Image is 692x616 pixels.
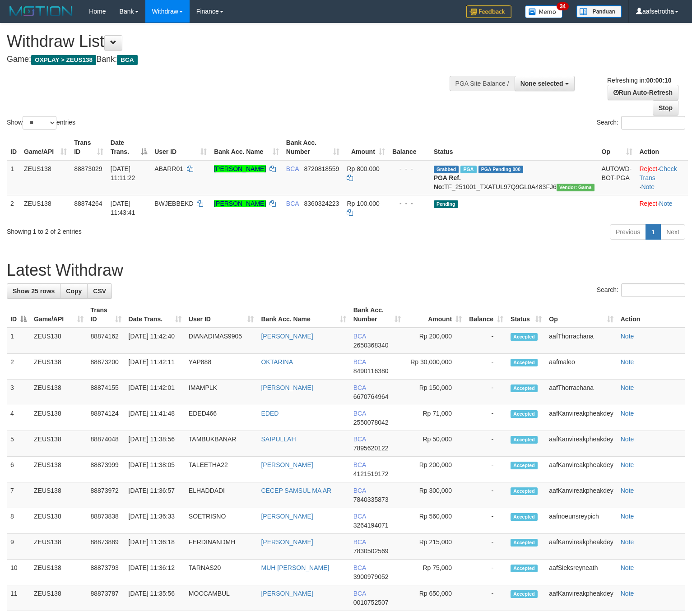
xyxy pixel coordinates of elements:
td: aafSieksreyneath [545,560,617,585]
input: Search: [621,283,685,297]
a: Note [641,183,655,190]
td: - [465,585,507,611]
span: Copy 2650368340 to clipboard [353,342,389,349]
a: Note [621,590,634,597]
span: Accepted [511,487,538,495]
td: 4 [7,405,30,431]
span: Copy 3264194071 to clipboard [353,522,389,529]
td: - [465,380,507,405]
td: 2 [7,354,30,380]
span: [DATE] 11:11:22 [111,165,135,181]
span: Accepted [511,539,538,547]
td: · · [636,160,688,195]
th: Amount: activate to sort column ascending [343,134,388,160]
td: 9 [7,534,30,560]
span: 88873029 [74,165,102,172]
td: 88873972 [87,482,125,508]
span: Copy [66,287,82,295]
td: 1 [7,160,20,195]
td: YAP888 [185,354,258,380]
td: aafKanvireakpheakdey [545,585,617,611]
span: Marked by aafnoeunsreypich [460,166,476,173]
label: Search: [597,116,685,130]
th: Op: activate to sort column ascending [598,134,636,160]
td: ZEUS138 [30,354,87,380]
label: Search: [597,283,685,297]
td: [DATE] 11:35:56 [125,585,185,611]
span: BCA [117,55,137,65]
td: 88873999 [87,457,125,482]
td: ZEUS138 [30,405,87,431]
span: Copy 4121519172 to clipboard [353,470,389,477]
span: Copy 8490116380 to clipboard [353,367,389,375]
td: TARNAS20 [185,560,258,585]
span: Accepted [511,513,538,521]
a: [PERSON_NAME] [261,461,313,468]
th: Bank Acc. Number: activate to sort column ascending [350,302,405,328]
th: ID [7,134,20,160]
td: aafmaleo [545,354,617,380]
td: aafnoeunsreypich [545,508,617,534]
span: Copy 2550078042 to clipboard [353,419,389,426]
span: Copy 6670764964 to clipboard [353,393,389,400]
h4: Game: Bank: [7,55,452,64]
th: Status [430,134,598,160]
span: Accepted [511,565,538,572]
td: ZEUS138 [30,380,87,405]
td: AUTOWD-BOT-PGA [598,160,636,195]
label: Show entries [7,116,75,130]
a: Note [659,200,673,207]
b: PGA Ref. No: [434,174,461,190]
td: 11 [7,585,30,611]
td: aafKanvireakpheakdey [545,482,617,508]
button: None selected [515,76,575,91]
td: - [465,508,507,534]
td: ZEUS138 [30,534,87,560]
td: 3 [7,380,30,405]
span: Copy 3900979052 to clipboard [353,573,389,580]
td: Rp 300,000 [404,482,465,508]
td: 6 [7,457,30,482]
span: Grabbed [434,166,459,173]
span: Rp 800.000 [347,165,379,172]
td: Rp 650,000 [404,585,465,611]
a: Show 25 rows [7,283,60,299]
a: Note [621,333,634,340]
span: BCA [353,538,366,546]
div: PGA Site Balance / [450,76,515,91]
span: Accepted [511,384,538,392]
td: 88873787 [87,585,125,611]
span: BCA [286,200,299,207]
td: EDED466 [185,405,258,431]
span: BCA [353,590,366,597]
a: Stop [653,100,678,116]
img: Button%20Memo.svg [525,5,563,18]
span: Pending [434,200,458,208]
td: SOETRISNO [185,508,258,534]
td: - [465,328,507,354]
td: Rp 75,000 [404,560,465,585]
td: [DATE] 11:36:12 [125,560,185,585]
a: Note [621,538,634,546]
th: Bank Acc. Name: activate to sort column ascending [257,302,349,328]
th: Op: activate to sort column ascending [545,302,617,328]
td: ZEUS138 [30,457,87,482]
input: Search: [621,116,685,130]
th: Balance [389,134,430,160]
h1: Latest Withdraw [7,261,685,279]
a: Note [621,564,634,571]
a: Check Trans [640,165,677,181]
td: ZEUS138 [30,431,87,457]
span: ABARR01 [154,165,183,172]
a: Note [621,358,634,366]
td: ZEUS138 [30,482,87,508]
span: BCA [353,435,366,443]
h1: Withdraw List [7,32,452,51]
td: - [465,560,507,585]
td: 88873793 [87,560,125,585]
td: [DATE] 11:38:56 [125,431,185,457]
a: Note [621,461,634,468]
th: Balance: activate to sort column ascending [465,302,507,328]
th: User ID: activate to sort column ascending [185,302,258,328]
td: aafKanvireakpheakdey [545,534,617,560]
